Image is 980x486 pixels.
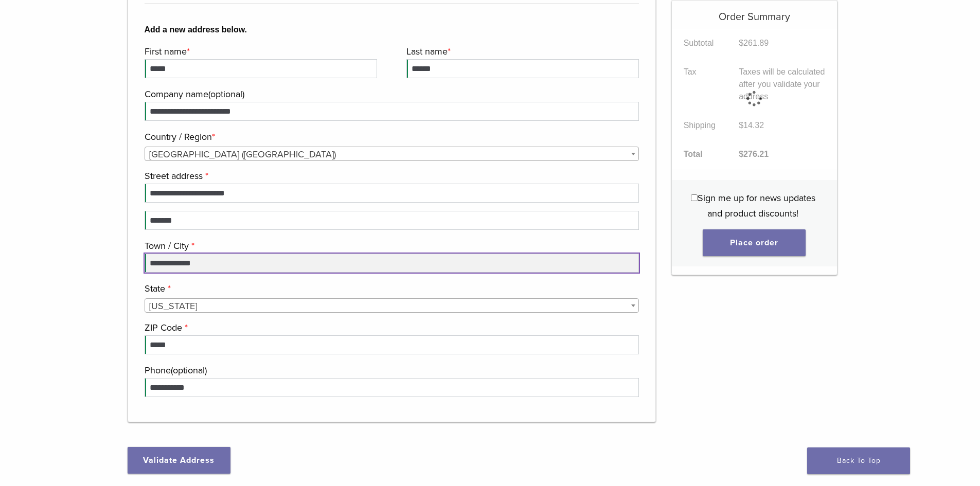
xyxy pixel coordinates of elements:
label: Street address [145,168,637,184]
a: Back To Top [807,447,910,474]
span: (optional) [171,365,207,376]
label: ZIP Code [145,320,637,335]
span: (optional) [208,88,244,100]
label: Phone [145,363,637,378]
input: Sign me up for news updates and product discounts! [691,194,698,201]
span: Virginia [145,299,639,313]
span: United States (US) [145,147,639,161]
label: Country / Region [145,129,637,145]
span: State [145,298,639,313]
button: Validate Address [128,447,230,474]
span: Sign me up for news updates and product discounts! [698,192,815,219]
span: Country / Region [145,147,639,161]
label: Company name [145,86,637,102]
label: First name [145,44,375,59]
label: Town / City [145,238,637,254]
h5: Order Summary [672,1,837,23]
button: Place order [703,229,806,256]
b: Add a new address below. [145,24,639,36]
label: Last name [406,44,636,59]
label: State [145,281,637,296]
